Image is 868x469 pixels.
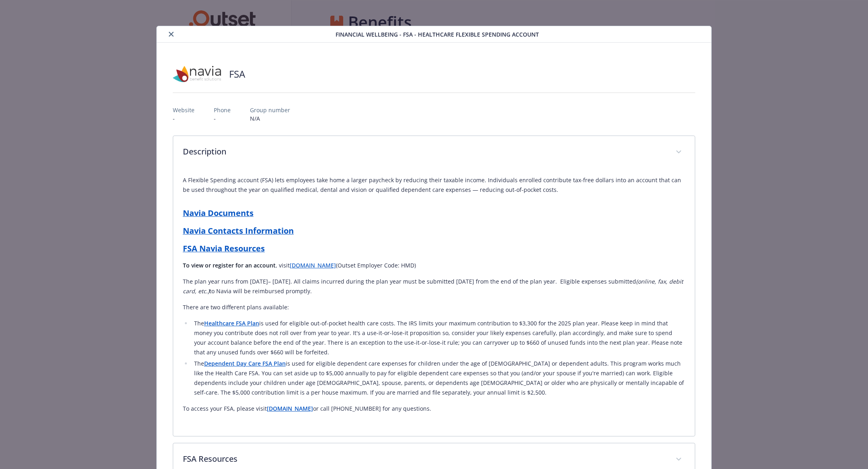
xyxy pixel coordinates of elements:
[192,319,685,357] li: The is used for eligible out-of-pocket health care costs. The IRS limits your maximum contributio...
[166,29,176,39] button: close
[173,136,695,169] div: Description
[183,208,254,218] a: Navia Documents
[173,62,221,86] img: Navia Benefit Solutions
[173,114,194,123] p: -
[204,319,259,327] a: Healthcare FSA Plan
[214,106,231,114] p: Phone
[250,114,290,123] p: N/A
[192,359,685,397] li: The is used for eligible dependent care expenses for children under the age of [DEMOGRAPHIC_DATA]...
[183,302,685,312] p: There are two different plans available:
[173,169,695,436] div: Description
[204,360,286,367] a: Dependent Day Care FSA Plan
[183,277,685,296] p: The plan year runs from [DATE]– [DATE]. All claims incurred during the plan year must be submitte...
[336,30,539,39] span: Financial Wellbeing - FSA - Healthcare Flexible Spending Account
[183,225,294,236] a: Navia Contacts Information
[267,405,313,412] a: [DOMAIN_NAME]
[183,146,666,158] p: Description
[183,404,685,413] p: To access your FSA, please visit or call [PHONE_NUMBER] for any questions.
[183,453,666,465] p: FSA Resources
[229,67,245,81] h2: FSA
[183,261,685,270] p: , visit (Outset Employer Code: HMD)
[250,106,290,114] p: Group number
[183,278,683,295] em: (online, fax, debit card, etc.)
[214,114,231,123] p: -
[183,261,276,269] strong: To view or register for an account
[173,106,194,114] p: Website
[183,243,265,254] a: FSA Navia Resources
[290,261,336,269] a: [DOMAIN_NAME]
[183,175,685,195] p: A Flexible Spending account (FSA) lets employees take home a larger paycheck by reducing their ta...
